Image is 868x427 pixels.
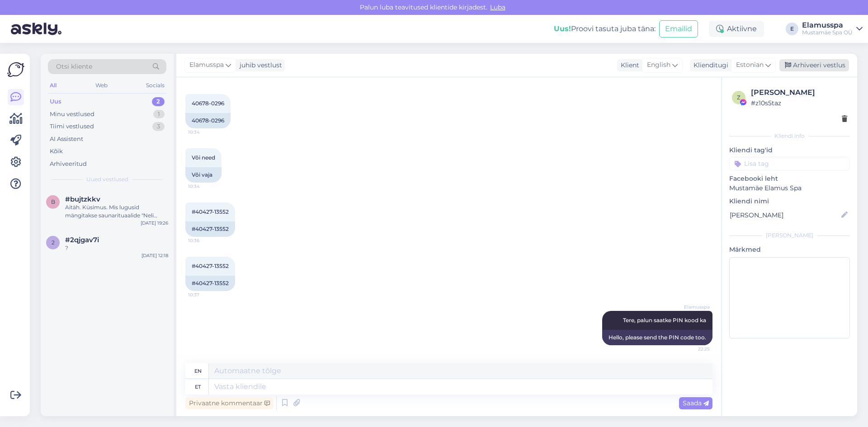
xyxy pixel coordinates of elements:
p: Mustamäe Elamus Spa [729,183,850,193]
div: Klienditugi [690,61,728,70]
div: Või vaja [185,167,222,183]
span: #40427-13552 [192,263,229,269]
div: en [194,363,202,379]
div: Uus [50,97,61,106]
img: Askly Logo [7,61,24,78]
span: 10:34 [188,183,222,190]
div: juhib vestlust [236,61,282,70]
span: 10:34 [188,129,222,136]
div: Web [94,80,109,91]
div: Aitäh. Küsimus. Mis lugusid mängitakse saunarituaalide "Neli aastaaega" ja "Vihtade vägi" ajal? [65,203,168,220]
div: Arhiveeri vestlus [779,59,849,71]
div: [PERSON_NAME] [751,87,847,98]
span: z [737,94,741,101]
div: [PERSON_NAME] [729,231,850,239]
div: Minu vestlused [50,110,94,119]
div: 3 [152,122,165,131]
div: 1 [153,110,165,119]
span: #40427-13552 [192,208,229,215]
div: Klient [617,61,639,70]
span: 22:25 [676,346,710,352]
div: [DATE] 19:26 [141,220,168,226]
input: Lisa tag [729,157,850,170]
div: Elamusspa [802,22,853,29]
span: Otsi kliente [56,62,92,71]
span: Uued vestlused [86,175,128,183]
div: Aktiivne [709,21,764,37]
span: 2 [52,239,55,246]
input: Lisa nimi [730,210,840,220]
span: Estonian [736,60,764,70]
div: ? [65,244,168,252]
span: Saada [683,399,709,407]
span: Elamusspa [189,60,224,70]
b: Uus! [554,24,571,33]
span: English [647,60,670,70]
div: AI Assistent [50,135,83,144]
button: Emailid [659,20,698,38]
div: E [786,23,798,35]
div: 2 [152,97,165,106]
div: 40678-0296 [185,113,231,128]
div: Privaatne kommentaar [185,397,274,409]
span: Või need [192,154,215,161]
div: #40427-13552 [185,221,235,237]
div: #40427-13552 [185,276,235,291]
span: 10:37 [188,291,222,298]
div: # z10s5taz [751,98,847,108]
p: Facebooki leht [729,174,850,183]
div: Arhiveeritud [50,160,87,169]
span: 40678-0296 [192,100,224,107]
div: Proovi tasuta juba täna: [554,23,656,34]
p: Kliendi tag'id [729,145,850,155]
div: Socials [144,80,166,91]
div: Kõik [50,147,63,156]
span: Luba [487,3,508,11]
div: Tiimi vestlused [50,122,94,131]
span: Elamusspa [676,304,710,310]
p: Märkmed [729,245,850,254]
span: b [51,198,55,205]
div: Kliendi info [729,132,850,140]
a: ElamusspaMustamäe Spa OÜ [802,22,863,36]
div: et [195,379,201,394]
div: Mustamäe Spa OÜ [802,29,853,36]
div: Hello, please send the PIN code too. [602,330,712,345]
div: [DATE] 12:18 [142,252,168,259]
span: #2qjgav7i [65,236,99,244]
p: Kliendi nimi [729,197,850,206]
div: All [48,80,58,91]
span: Tere, palun saatke PIN kood ka [623,317,706,324]
span: 10:36 [188,237,222,244]
span: #bujtzkkv [65,195,100,203]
